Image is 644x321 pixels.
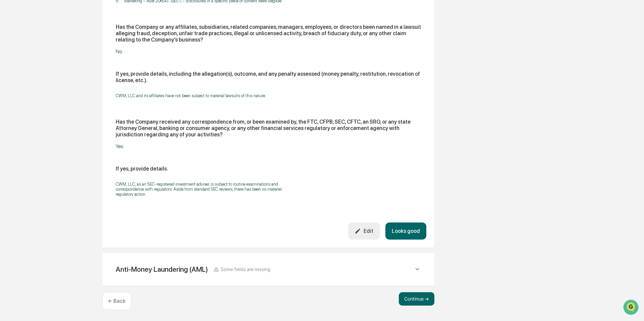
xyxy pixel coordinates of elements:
div: No [116,48,283,55]
button: Edit [348,222,380,240]
div: 🗄️ [49,85,54,90]
img: 1746055101610-c473b297-6a78-478c-a979-82029cc54cd1 [7,51,19,63]
span: Data Lookup [13,97,42,104]
div: If yes, provide details. [116,166,168,172]
div: Yes [116,143,283,149]
div: Start new chat [23,51,110,58]
span: Some fields are missing [221,266,270,272]
span: Attestations [55,84,83,91]
span: Pylon [67,114,81,119]
p: How can we help? [7,14,122,25]
button: Looks good [385,222,426,240]
a: Powered byPylon [47,113,81,119]
span: Preclearance [13,84,43,91]
div: Has the Company or any affiliates, subsidiaries, related companies, managers, employees, or direc... [116,24,421,43]
a: 🔎Data Lookup [4,94,45,107]
div: Anti-Money Laundering (AML)Some fields are missing [110,261,426,277]
p: CWM, LLC and its affiliates have not been subject to material lawsuits of this nature.​ [116,93,283,98]
button: Start new chat [114,53,122,61]
div: We're available if you need us! [23,58,85,63]
div: 🔎 [7,98,12,103]
a: 🗄️Attestations [46,82,86,94]
iframe: Open customer support [623,299,641,317]
div: If yes, provide details, including the allegation(s), outcome, and any penalty assessed (money pe... [116,71,421,83]
a: 🖐️Preclearance [4,82,46,94]
p: ← Back [108,298,125,304]
div: Anti-Money Laundering (AML) [116,265,208,273]
button: Continue ➔ [399,292,434,306]
p: CWM, LLC, as an SEC-registered investment adviser, is subject to routine examinations and corresp... [116,182,283,197]
div: Has the Company received any correspondence from, or been examined by, the FTC, CFPB, SEC, CFTC, ... [116,119,421,138]
div: Edit [355,228,373,234]
div: 🖐️ [7,85,12,90]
